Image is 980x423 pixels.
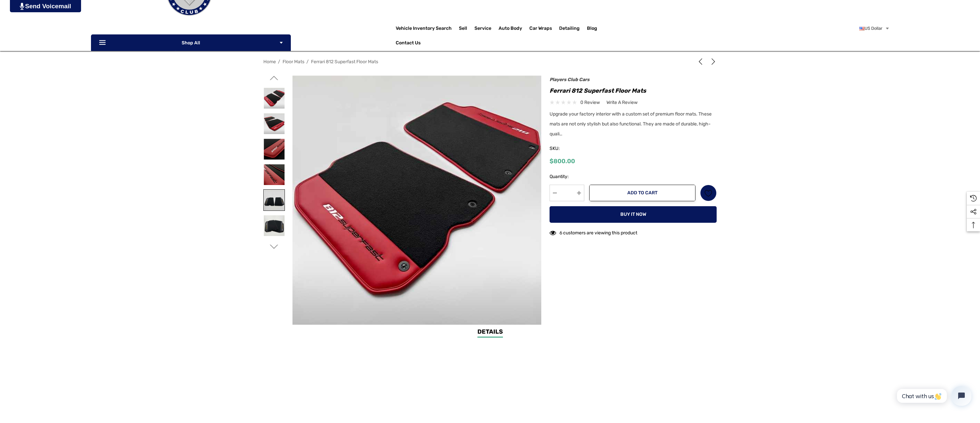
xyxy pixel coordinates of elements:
[499,22,529,35] a: Auto Body
[396,40,421,47] a: Contact Us
[550,111,712,137] span: Upgrade your factory interior with a custom set of premium floor mats. These mats are not only st...
[264,113,285,134] img: Ferrari 812 Superfast Floor Mats
[279,40,284,45] svg: Icon Arrow Down
[264,139,285,160] img: Ferrari 812 Superfast Floor Mats
[311,59,378,65] a: Ferrari 812 Superfast Floor Mats
[264,190,285,211] img: Ferrari 812 Superfast Floor Mats
[529,22,559,35] a: Car Wraps
[396,25,452,33] a: Vehicle Inventory Search
[587,25,597,33] a: Blog
[705,189,712,197] svg: Wish List
[707,58,717,65] a: Next
[263,56,717,68] nav: Breadcrumb
[550,206,717,223] button: Buy it now
[550,227,637,237] div: 6 customers are viewing this product
[264,164,285,185] img: Ferrari 812 Superfast Floor Mats
[263,59,276,65] a: Home
[550,85,717,96] h1: Ferrari 812 Superfast Floor Mats
[20,3,24,10] img: PjwhLS0gR2VuZXJhdG9yOiBHcmF2aXQuaW8gLS0+PHN2ZyB4bWxucz0iaHR0cDovL3d3dy53My5vcmcvMjAwMC9zdmciIHhtb...
[529,25,552,33] span: Car Wraps
[474,25,491,33] span: Service
[606,100,638,106] span: Write a Review
[264,215,285,236] img: Ferrari 812 Superfast Floor Mats
[264,88,285,109] img: Ferrari 812 Superfast Floor Mats
[559,22,587,35] a: Detailing
[700,185,717,201] a: Wish List
[697,58,706,65] a: Previous
[580,98,600,107] span: 0 review
[550,144,583,153] span: SKU:
[270,74,278,82] svg: Go to slide 1 of 3
[890,380,977,411] iframe: Tidio Chat
[550,173,584,181] label: Quantity:
[477,327,503,338] a: Details
[474,22,499,35] a: Service
[970,209,977,215] svg: Social Media
[606,98,638,107] a: Write a Review
[98,39,108,47] svg: Icon Line
[270,243,278,251] svg: Go to slide 3 of 3
[459,25,467,33] span: Sell
[589,185,695,201] button: Add to Cart
[499,25,522,33] span: Auto Body
[559,25,580,33] span: Detailing
[459,22,474,35] a: Sell
[283,59,304,65] a: Floor Mats
[967,222,980,228] svg: Top
[91,34,291,51] p: Shop All
[859,22,890,35] a: USD
[550,158,575,165] span: $800.00
[550,77,590,82] a: Players Club Cars
[970,195,977,202] svg: Recently Viewed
